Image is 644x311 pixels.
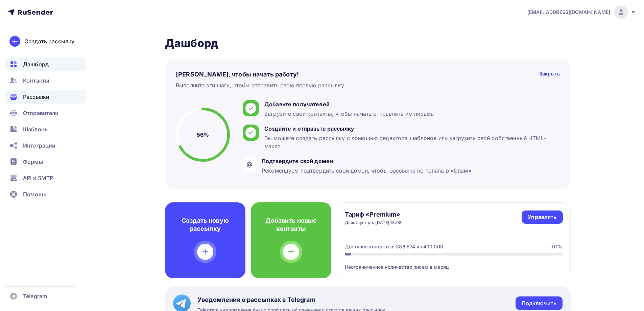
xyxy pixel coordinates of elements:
div: Создайте и отправьте рассылку [264,125,556,133]
div: Вы можете создать рассылку с помощью редактора шаблонов или загрузить свой собственный HTML-макет [264,134,556,150]
div: Загрузите свои контакты, чтобы начать отправлять им письма [264,110,434,118]
span: Уведомления о рассылках в Telegram [197,296,387,304]
span: Формы [23,158,43,166]
a: Рассылки [5,90,86,104]
h4: [PERSON_NAME], чтобы начать работу! [176,70,299,79]
h4: Создать новую рассылку [176,217,235,233]
div: Добавьте получателей [264,100,434,108]
a: Управлять [522,210,563,224]
div: Подтвердите свой домен [262,157,471,165]
span: [EMAIL_ADDRESS][DOMAIN_NAME] [527,9,610,16]
span: Контакты [23,76,49,85]
div: Закрыть [539,70,560,79]
div: Выполните эти шаги, чтобы отправить свою первую рассылку [176,81,344,89]
a: Контакты [5,74,86,87]
a: Отправители [5,106,86,120]
div: 97% [552,243,563,250]
span: Интеграции [23,141,55,150]
div: Рекомендуем подтвердить свой домен, чтобы рассылка не попала в «Спам» [262,166,471,175]
h4: Тариф «Premium» [345,210,402,219]
span: Telegram [23,292,47,300]
span: Отправители [23,109,59,117]
span: Рассылки [23,93,49,101]
div: Неограниченное количество писем в месяц [345,256,563,270]
span: API и SMTP [23,174,53,182]
div: Подключить [522,299,556,307]
span: Шаблоны [23,125,49,133]
h5: 56% [197,131,209,139]
h4: Добавить новые контакты [262,217,320,233]
a: [EMAIL_ADDRESS][DOMAIN_NAME] [527,5,636,19]
h2: Дашборд [165,37,571,50]
span: Помощь [23,190,46,198]
div: Создать рассылку [24,37,74,45]
div: Действует до: [DATE] 18:08 [345,220,402,225]
a: Дашборд [5,58,86,71]
span: Дашборд [23,60,49,68]
div: Доступно контактов: 386 874 из 400 000 [345,243,443,250]
a: Шаблоны [5,123,86,136]
a: Формы [5,155,86,169]
div: Управлять [528,213,556,221]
